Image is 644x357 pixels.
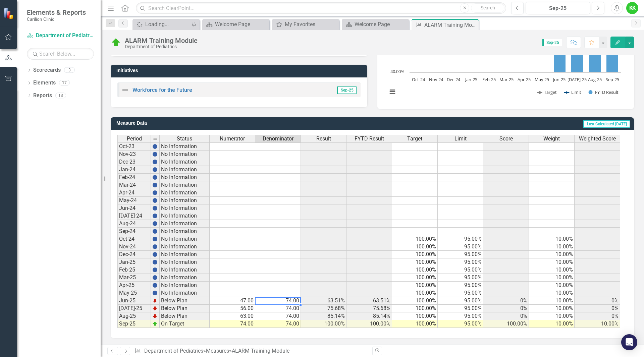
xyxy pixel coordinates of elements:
[518,76,531,82] text: Apr-25
[117,289,151,297] td: May-25
[117,320,151,328] td: Sep-25
[438,258,483,266] td: 95.00%
[568,76,587,82] text: [DATE]-25
[152,313,158,319] img: TnMDeAgwAPMxUmUi88jYAAAAAElFTkSuQmCC
[160,258,210,266] td: No Information
[438,312,483,320] td: 95.00%
[152,290,158,296] img: BgCOk07PiH71IgAAAABJRU5ErkJggg==
[355,20,407,28] div: Welcome Page
[117,189,151,197] td: Apr-24
[483,320,529,328] td: 100.00%
[529,289,575,297] td: 10.00%
[152,275,158,280] img: BgCOk07PiH71IgAAAABJRU5ErkJggg==
[152,267,158,273] img: BgCOk07PiH71IgAAAABJRU5ErkJggg==
[117,212,151,220] td: [DATE]-24
[117,158,151,166] td: Dec-23
[438,243,483,251] td: 95.00%
[499,76,514,82] text: Mar-25
[407,136,422,142] span: Target
[160,297,210,305] td: Below Plan
[117,312,151,320] td: Aug-25
[153,136,158,142] img: 8DAGhfEEPCf229AAAAAElFTkSuQmCC
[160,151,210,158] td: No Information
[392,266,438,274] td: 100.00%
[152,190,158,195] img: BgCOk07PiH71IgAAAABJRU5ErkJggg==
[499,136,513,142] span: Score
[160,251,210,258] td: No Information
[117,235,151,243] td: Oct-24
[127,136,142,142] span: Period
[529,297,575,305] td: 10.00%
[152,205,158,211] img: BgCOk07PiH71IgAAAABJRU5ErkJggg==
[481,5,495,10] span: Search
[255,312,301,320] td: 74.00
[390,68,405,74] text: 40.00%
[392,258,438,266] td: 100.00%
[160,181,210,189] td: No Information
[537,89,557,95] button: Show Target
[529,305,575,312] td: 10.00%
[392,282,438,289] td: 100.00%
[117,266,151,274] td: Feb-25
[575,305,620,312] td: 0%
[392,312,438,320] td: 100.00%
[447,76,461,82] text: Dec-24
[117,166,151,174] td: Jan-24
[33,66,61,74] a: Scorecards
[152,159,158,165] img: BgCOk07PiH71IgAAAABJRU5ErkJggg==
[160,243,210,251] td: No Information
[27,32,94,40] a: Department of Pediatrics
[454,136,467,142] span: Limit
[255,305,301,312] td: 74.00
[583,120,630,128] span: Last Calculated [DATE]
[392,251,438,258] td: 100.00%
[543,136,560,142] span: Weight
[255,297,301,305] td: 74.00
[160,142,210,151] td: No Information
[301,320,346,328] td: 100.00%
[392,243,438,251] td: 100.00%
[438,320,483,328] td: 95.00%
[589,89,619,95] button: Show FYTD Result
[529,282,575,289] td: 10.00%
[301,305,346,312] td: 75.68%
[343,20,407,28] a: Welcome Page
[337,86,357,94] span: Sep-25
[529,258,575,266] td: 10.00%
[621,334,637,350] div: Open Intercom Messenger
[160,274,210,282] td: No Information
[160,189,210,197] td: No Information
[27,16,86,22] small: Carilion Clinic
[33,92,52,100] a: Reports
[160,312,210,320] td: Below Plan
[152,229,158,234] img: BgCOk07PiH71IgAAAABJRU5ErkJggg==
[152,182,158,188] img: BgCOk07PiH71IgAAAABJRU5ErkJggg==
[116,121,317,126] h3: Measure Data
[579,136,616,142] span: Weighted Score
[152,252,158,257] img: BgCOk07PiH71IgAAAABJRU5ErkJggg==
[134,20,190,28] a: Loading...
[483,312,529,320] td: 0%
[55,93,66,98] div: 13
[542,39,562,46] span: Sep-25
[152,213,158,219] img: BgCOk07PiH71IgAAAABJRU5ErkJggg==
[424,21,477,29] div: ALARM Training Module
[575,320,620,328] td: 10.00%
[438,266,483,274] td: 95.00%
[152,259,158,265] img: BgCOk07PiH71IgAAAABJRU5ErkJggg==
[210,297,255,305] td: 47.00
[255,320,301,328] td: 74.00
[471,3,504,13] button: Search
[575,312,620,320] td: 0%
[575,297,620,305] td: 0%
[346,312,392,320] td: 85.14%
[429,76,443,82] text: Nov-24
[125,44,198,49] div: Department of Pediatrics
[27,8,86,16] span: Elements & Reports
[160,158,210,166] td: No Information
[392,274,438,282] td: 100.00%
[152,283,158,288] img: BgCOk07PiH71IgAAAABJRU5ErkJggg==
[346,297,392,305] td: 63.51%
[626,2,638,14] button: KK
[529,320,575,328] td: 10.00%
